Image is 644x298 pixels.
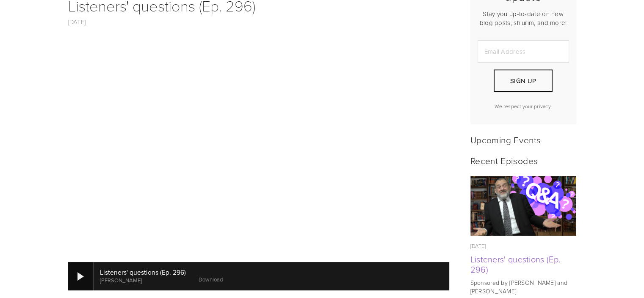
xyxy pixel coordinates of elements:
input: Email Address [478,40,569,63]
p: Stay you up-to-date on new blog posts, shiurim, and more! [478,9,569,27]
h2: Upcoming Events [470,134,576,145]
a: [DATE] [68,17,86,26]
a: Listeners' questions (Ep. 296) [470,253,561,275]
p: Sponsored by [PERSON_NAME] and [PERSON_NAME] [470,279,576,295]
button: Sign Up [494,70,552,92]
img: Listeners' questions (Ep. 296) [470,171,576,242]
time: [DATE] [470,242,486,250]
p: We respect your privacy. [478,103,569,110]
a: Download [199,276,223,283]
span: Sign Up [510,76,536,85]
iframe: YouTube video player [68,37,449,252]
h2: Recent Episodes [470,155,576,166]
a: Listeners' questions (Ep. 296) [470,176,576,236]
